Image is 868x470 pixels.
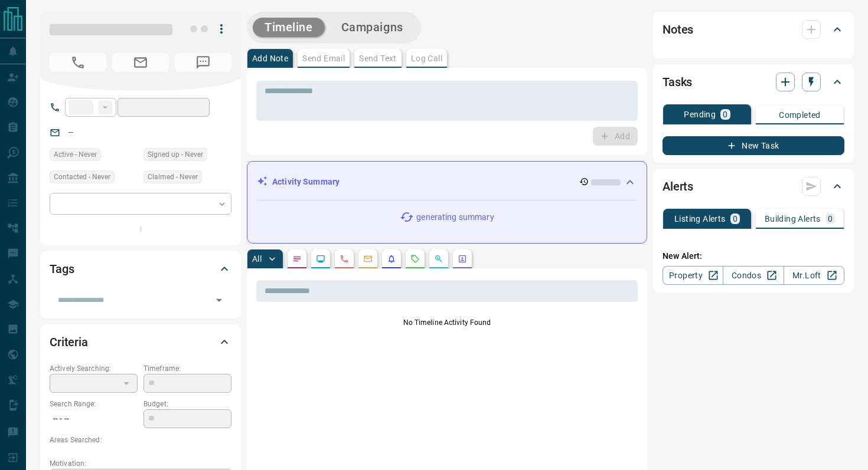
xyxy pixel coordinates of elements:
[416,211,494,224] p: generating summary
[784,266,844,285] a: Mr.Loft
[252,54,288,63] p: Add Note
[68,127,73,137] a: --
[50,259,74,278] h2: Tags
[663,172,844,201] div: Alerts
[272,176,340,188] p: Activity Summary
[50,435,231,445] p: Areas Searched:
[50,409,138,429] p: -- - --
[253,18,325,37] button: Timeline
[340,254,349,264] svg: Calls
[54,171,110,183] span: Contacted - Never
[663,15,844,44] div: Notes
[723,266,784,285] a: Condos
[148,171,198,183] span: Claimed - Never
[684,110,716,119] p: Pending
[316,254,325,264] svg: Lead Browsing Activity
[50,255,231,283] div: Tags
[257,171,637,193] div: Activity Summary
[50,53,106,72] span: No Number
[663,20,693,39] h2: Notes
[292,254,302,264] svg: Notes
[143,363,231,374] p: Timeframe:
[329,18,415,37] button: Campaigns
[458,254,467,264] svg: Agent Actions
[663,73,692,91] h2: Tasks
[410,254,420,264] svg: Requests
[674,215,726,223] p: Listing Alerts
[779,111,821,119] p: Completed
[54,149,97,160] span: Active - Never
[50,328,231,356] div: Criteria
[50,363,138,374] p: Actively Searching:
[175,53,231,72] span: No Number
[828,215,833,223] p: 0
[363,254,373,264] svg: Emails
[252,255,262,263] p: All
[663,266,723,285] a: Property
[663,177,693,196] h2: Alerts
[765,215,821,223] p: Building Alerts
[434,254,443,264] svg: Opportunities
[50,333,88,351] h2: Criteria
[387,254,396,264] svg: Listing Alerts
[256,317,638,328] p: No Timeline Activity Found
[211,292,227,308] button: Open
[663,136,844,155] button: New Task
[143,399,231,409] p: Budget:
[50,458,231,469] p: Motivation:
[50,399,138,409] p: Search Range:
[148,149,203,160] span: Signed up - Never
[663,68,844,96] div: Tasks
[723,110,727,119] p: 0
[112,53,169,72] span: No Email
[663,250,844,262] p: New Alert:
[733,215,738,223] p: 0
